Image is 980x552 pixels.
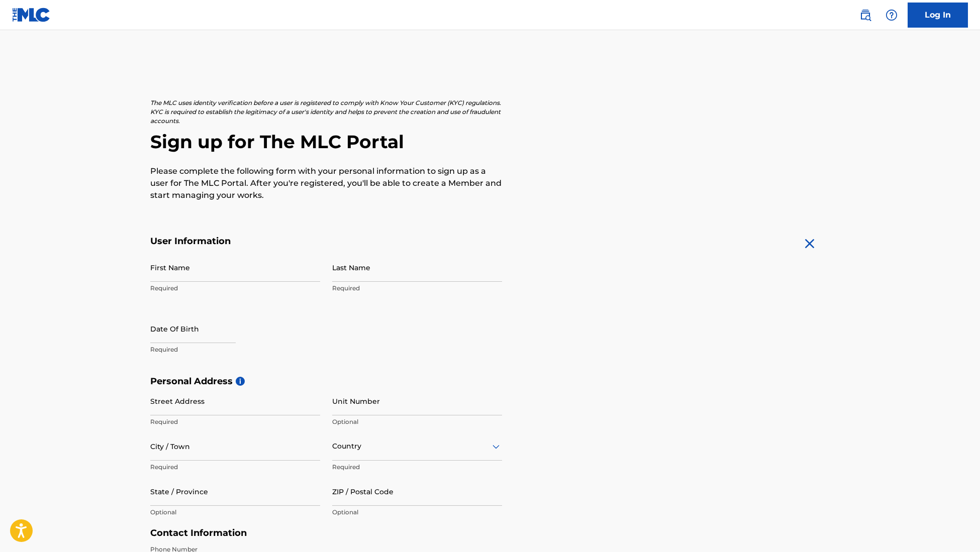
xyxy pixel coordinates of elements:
p: Required [150,417,320,426]
span: i [236,377,245,386]
img: MLC Logo [12,8,51,22]
img: search [859,9,871,21]
p: Required [150,284,320,293]
h5: Contact Information [150,527,502,539]
p: Required [150,345,320,354]
img: help [886,9,898,21]
p: The MLC uses identity verification before a user is registered to comply with Know Your Customer ... [150,98,502,126]
div: Help [881,5,902,25]
iframe: Chat Widget [930,504,980,552]
p: Optional [150,508,320,517]
a: Log In [908,3,968,28]
h2: Sign up for The MLC Portal [150,131,830,153]
p: Please complete the following form with your personal information to sign up as a user for The ML... [150,165,502,201]
h5: User Information [150,236,502,247]
h5: Personal Address [150,376,830,387]
p: Required [332,284,502,293]
p: Required [150,463,320,472]
p: Optional [332,508,502,517]
p: Optional [332,417,502,426]
p: Required [332,463,502,472]
a: Public Search [855,5,875,25]
img: close [802,236,818,252]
